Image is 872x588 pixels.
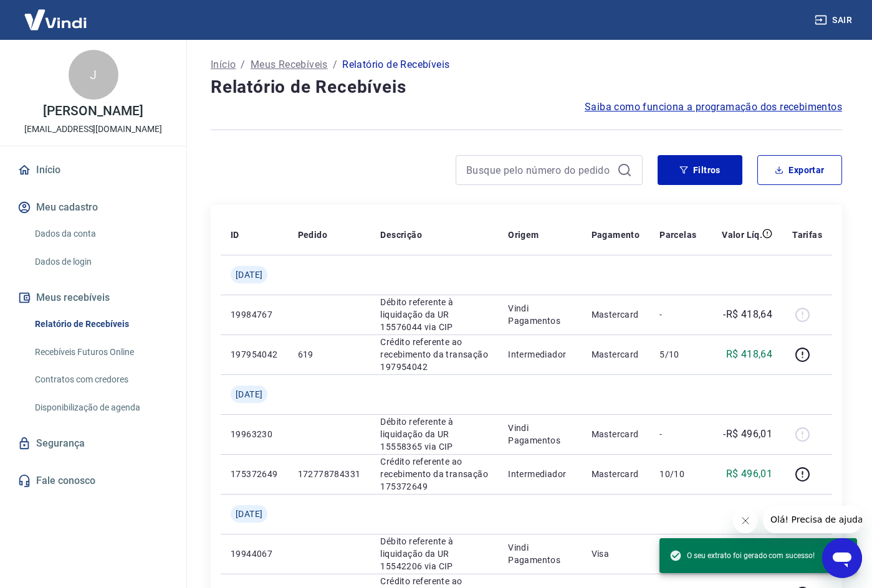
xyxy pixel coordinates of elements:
[585,100,842,115] a: Saiba como funciona a programação dos recebimentos
[763,506,862,533] iframe: Mensagem da empresa
[15,156,171,184] a: Início
[822,538,862,578] iframe: Botão para abrir a janela de mensagens
[30,395,171,420] a: Disponibilização de agenda
[658,155,742,185] button: Filtros
[231,468,278,480] p: 175372649
[231,348,278,361] p: 197954042
[508,422,571,447] p: Vindi Pagamentos
[592,468,640,480] p: Mastercard
[659,468,696,480] p: 10/10
[592,229,640,241] p: Pagamento
[380,535,488,572] p: Débito referente à liquidação da UR 15542206 via CIP
[231,548,278,560] p: 19944067
[669,549,815,562] span: O seu extrato foi gerado com sucesso!
[298,229,327,241] p: Pedido
[24,123,162,136] p: [EMAIL_ADDRESS][DOMAIN_NAME]
[726,347,773,362] p: R$ 418,64
[30,221,171,247] a: Dados da conta
[723,307,772,322] p: -R$ 418,64
[15,194,171,221] button: Meu cadastro
[231,229,239,241] p: ID
[15,284,171,311] button: Meus recebíveis
[757,155,842,185] button: Exportar
[592,548,640,560] p: Visa
[659,229,696,241] p: Parcelas
[211,75,842,100] h4: Relatório de Recebíveis
[7,9,105,19] span: Olá! Precisa de ajuda?
[508,348,571,361] p: Intermediador
[508,468,571,480] p: Intermediador
[298,348,361,361] p: 619
[236,508,262,520] span: [DATE]
[15,467,171,495] a: Fale conosco
[812,9,857,32] button: Sair
[298,468,361,480] p: 172778784331
[380,415,488,453] p: Débito referente à liquidação da UR 15558365 via CIP
[15,1,96,39] img: Vindi
[236,388,262,401] span: [DATE]
[380,336,488,373] p: Crédito referente ao recebimento da transação 197954042
[30,311,171,337] a: Relatório de Recebíveis
[241,57,245,72] p: /
[592,308,640,321] p: Mastercard
[380,229,422,241] p: Descrição
[726,467,773,481] p: R$ 496,01
[30,339,171,365] a: Recebíveis Futuros Online
[15,430,171,457] a: Segurança
[659,348,696,361] p: 5/10
[466,161,612,179] input: Busque pelo número do pedido
[659,308,696,321] p: -
[733,508,758,533] iframe: Fechar mensagem
[592,428,640,440] p: Mastercard
[333,57,337,72] p: /
[69,50,118,100] div: J
[792,229,822,241] p: Tarifas
[30,367,171,392] a: Contratos com credores
[508,302,571,327] p: Vindi Pagamentos
[342,57,449,72] p: Relatório de Recebíveis
[380,455,488,493] p: Crédito referente ao recebimento da transação 175372649
[592,348,640,361] p: Mastercard
[251,57,328,72] a: Meus Recebíveis
[30,249,171,275] a: Dados de login
[722,229,762,241] p: Valor Líq.
[723,427,772,442] p: -R$ 496,01
[508,229,539,241] p: Origem
[211,57,236,72] a: Início
[231,308,278,321] p: 19984767
[231,428,278,440] p: 19963230
[43,105,143,118] p: [PERSON_NAME]
[508,541,571,566] p: Vindi Pagamentos
[380,296,488,333] p: Débito referente à liquidação da UR 15576044 via CIP
[659,428,696,440] p: -
[236,268,262,281] span: [DATE]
